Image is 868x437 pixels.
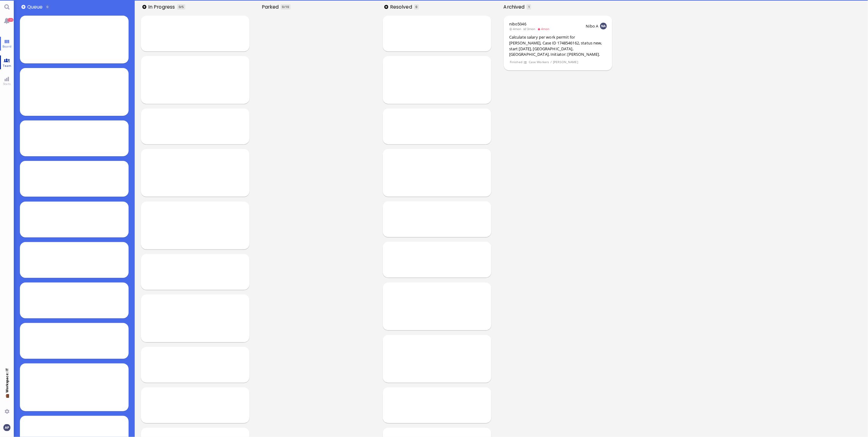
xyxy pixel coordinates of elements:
[2,82,12,86] span: Stats
[284,5,289,9] span: /10
[390,3,414,10] span: Resolved
[509,59,522,65] span: Finished
[47,5,48,9] span: 0
[1,44,13,48] span: Board
[27,3,45,10] span: Queue
[509,21,526,27] a: nibo5046
[282,5,284,9] span: 0
[553,59,578,65] span: [PERSON_NAME]
[523,27,537,31] span: 3mon
[509,27,523,31] span: 4mon
[528,5,530,9] span: 1
[8,18,13,22] span: 135
[1,63,13,68] span: Team
[21,5,25,9] button: Add
[5,393,9,407] span: 💼 Workspace: IT
[528,59,549,65] span: Case Workers
[181,5,184,9] span: /5
[600,23,607,29] img: NA
[179,5,181,9] span: 0
[509,34,607,57] div: Calculate salary per work permit for [PERSON_NAME], Case ID 1748546162, status new, start [DATE],...
[142,5,146,9] button: Add
[148,3,177,10] span: In progress
[3,424,10,431] img: You
[384,5,388,9] button: Add
[537,27,551,31] span: 4mon
[550,59,552,65] span: /
[504,3,527,10] span: Archived
[262,3,281,10] span: Parked
[586,23,599,29] span: Nibo A
[415,5,417,9] span: 0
